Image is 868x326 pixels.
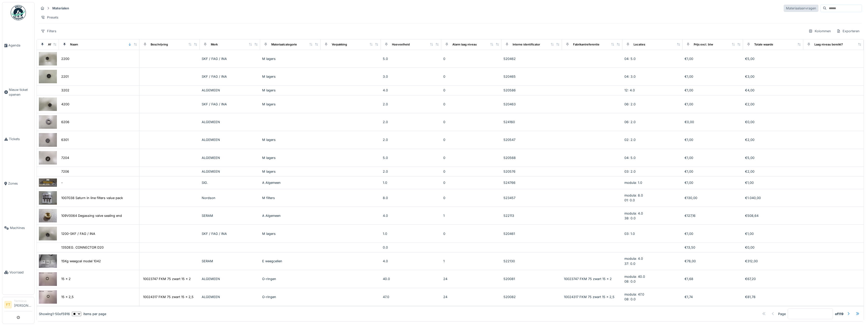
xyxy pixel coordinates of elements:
div: €1,00 [685,88,741,93]
img: 109V0064 Degassing valve sealing end [39,209,57,222]
a: Zones [2,161,34,206]
div: 0 [443,56,500,61]
div: 520586 [503,88,560,93]
div: ALGEMEEN [202,155,258,160]
div: M lagers [262,102,319,107]
div: €1,00 [685,102,741,107]
div: E weegcellen [262,259,319,264]
img: 1200-SKF / FAG / INA [39,227,57,240]
div: 522130 [503,259,560,264]
div: 24 [443,276,500,281]
div: 520568 [503,155,560,160]
img: Badge_color-CXgf-gQk.svg [11,5,26,20]
span: Machines [10,225,32,230]
div: 520463 [503,102,560,107]
div: Interne identificator [513,42,540,47]
div: €1,00 [685,231,741,236]
img: 1007038 Saturn in line filters value pack [39,191,57,205]
span: modula: 8.0 [624,193,643,197]
div: 109V0064 Degassing valve sealing end [61,213,122,218]
div: €127,16 [685,213,741,218]
span: 04: 5.0 [624,156,636,160]
span: 38: 0.0 [624,216,636,220]
div: 15 x 2,5 [61,295,74,299]
div: 520547 [503,137,560,142]
div: 522113 [503,213,560,218]
div: M lagers [262,155,319,160]
span: 08: 0.0 [624,297,636,301]
div: €3,00 [745,74,801,79]
div: Showing 1 - 50 of 5916 [39,312,70,316]
div: 5.0 [383,56,439,61]
div: Materiaalaanvragen [784,5,818,12]
div: 520082 [503,295,560,299]
div: €1,74 [685,295,741,299]
div: 3202 [61,88,69,93]
div: 2201 [61,74,69,79]
div: €13,50 [685,245,741,250]
div: €1,00 [685,155,741,160]
img: 6301 [39,133,57,146]
div: SKF / FAG / INA [202,102,258,107]
div: Hoeveelheid [392,42,410,47]
span: Tickets [9,137,32,141]
div: 3.0 [383,74,439,79]
div: €312,00 [745,259,801,264]
span: 08: 0.0 [624,280,636,283]
a: Tickets [2,117,34,161]
div: 4200 [61,102,69,107]
div: €5,00 [745,155,801,160]
div: M lagers [262,88,319,93]
div: Kolommen [806,27,833,35]
div: 10024317 FKM 75 zwart 15 x 2,5 [564,295,620,299]
img: 7204 [39,151,57,165]
div: 0 [443,74,500,79]
span: 03: 1.0 [624,232,635,236]
span: 04: 5.0 [624,57,636,61]
div: 2.0 [383,120,439,124]
div: A Algemeen [262,213,319,218]
span: 37: 0.0 [624,262,635,266]
div: €1,00 [685,169,741,174]
span: Agenda [8,43,32,48]
div: Filters [39,27,59,35]
div: 524160 [503,120,560,124]
span: 02: 2.0 [624,138,636,142]
img: 15Kg weegcel model 1042 [39,254,57,268]
div: Page [778,312,786,316]
div: - [61,180,63,185]
div: ALGEMEEN [202,169,258,174]
div: 47.0 [383,295,439,299]
div: 524766 [503,180,560,185]
div: Laag niveau bereikt? [814,42,843,47]
div: A Algemeen [262,180,319,185]
span: 06: 2.0 [624,120,636,124]
div: M lagers [262,74,319,79]
div: ALGEMEEN [202,276,258,281]
div: M lagers [262,231,319,236]
div: 0 [443,195,500,200]
img: 2200 [39,52,57,66]
div: 15 x 2 [61,276,71,281]
div: 24 [443,295,500,299]
strong: of 119 [835,312,843,316]
span: 06: 2.0 [624,102,636,106]
li: FT [4,301,12,308]
a: Agenda [2,23,34,68]
a: FT Technicus[PERSON_NAME] [4,299,32,311]
div: €1,00 [685,74,741,79]
div: Exporteren [834,27,862,35]
div: 2.0 [383,102,439,107]
div: 1.0 [383,180,439,185]
div: 10023747 FKM 75 zwart 15 x 2 [143,276,191,281]
div: SERAM [202,213,258,218]
span: 12: 4.0 [624,88,635,92]
a: Machines [2,206,34,250]
div: Locaties [634,42,645,47]
img: 4200 [39,97,57,111]
a: Voorraad [2,250,34,295]
div: ALGEMEEN [202,120,258,124]
div: €2,00 [745,102,801,107]
div: 1 [443,213,500,218]
div: 0.0 [383,245,439,250]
